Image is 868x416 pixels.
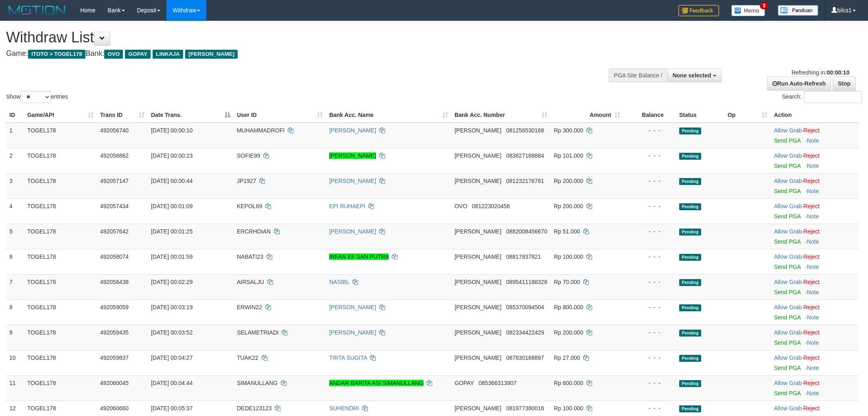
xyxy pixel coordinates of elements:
[627,152,673,160] div: - - -
[771,299,858,325] td: ·
[455,228,501,235] span: [PERSON_NAME]
[6,108,24,123] th: ID
[803,178,820,184] a: Reject
[676,108,724,123] th: Status
[774,354,803,361] span: ·
[6,148,24,173] td: 2
[326,108,451,123] th: Bank Acc. Name: activate to sort column ascending
[807,213,819,220] a: Note
[774,238,800,245] a: Send PGA
[506,228,547,235] span: Copy 0882008456670 to clipboard
[774,213,800,220] a: Send PGA
[479,380,516,386] span: Copy 085366313907 to clipboard
[774,253,802,260] a: Allow Grab
[774,354,802,361] a: Allow Grab
[455,304,501,310] span: [PERSON_NAME]
[100,279,129,285] span: 492058438
[151,329,192,336] span: [DATE] 00:03:52
[627,177,673,185] div: - - -
[679,254,701,261] span: Pending
[807,365,819,371] a: Note
[151,380,192,386] span: [DATE] 00:04:44
[104,50,123,59] span: OVO
[774,380,803,386] span: ·
[455,279,501,285] span: [PERSON_NAME]
[455,405,501,412] span: [PERSON_NAME]
[774,304,803,310] span: ·
[803,152,820,159] a: Reject
[151,279,192,285] span: [DATE] 00:02:29
[554,203,583,209] span: Rp 200.000
[24,325,97,350] td: TOGEL178
[554,279,580,285] span: Rp 70.000
[506,405,544,412] span: Copy 081977380016 to clipboard
[472,203,510,209] span: Copy 081223020456 to clipboard
[774,304,802,310] a: Allow Grab
[774,203,803,209] span: ·
[455,380,474,386] span: GOPAY
[554,380,583,386] span: Rp 600.000
[329,253,389,260] a: IRFAN EF SAN PUTRA
[148,108,234,123] th: Date Trans.: activate to sort column descending
[185,50,238,59] span: [PERSON_NAME]
[151,228,192,235] span: [DATE] 00:01:25
[771,108,858,123] th: Action
[100,304,129,310] span: 492059059
[627,202,673,210] div: - - -
[506,253,541,260] span: Copy 08817837821 to clipboard
[627,379,673,387] div: - - -
[791,69,849,76] span: Refreshing in:
[100,127,129,134] span: 492056740
[679,178,701,185] span: Pending
[627,404,673,412] div: - - -
[679,229,701,236] span: Pending
[774,365,800,371] a: Send PGA
[451,108,551,123] th: Bank Acc. Number: activate to sort column ascending
[6,224,24,249] td: 5
[6,350,24,375] td: 10
[151,178,192,184] span: [DATE] 00:00:44
[100,329,129,336] span: 492059435
[6,249,24,274] td: 6
[237,304,262,310] span: ERWIN22
[6,91,68,103] label: Show entries
[6,4,68,16] img: MOTION_logo.png
[6,198,24,224] td: 4
[803,228,820,235] a: Reject
[627,227,673,236] div: - - -
[237,380,278,386] span: SIMANULLANG
[803,354,820,361] a: Reject
[455,253,501,260] span: [PERSON_NAME]
[803,203,820,209] a: Reject
[237,405,272,412] span: DEDE123123
[807,390,819,396] a: Note
[506,354,544,361] span: Copy 087830168897 to clipboard
[774,188,800,194] a: Send PGA
[151,253,192,260] span: [DATE] 00:01:59
[6,50,571,58] h4: Game: Bank:
[554,228,580,235] span: Rp 51.000
[760,2,768,9] span: 3
[6,274,24,299] td: 7
[100,228,129,235] span: 492057642
[24,123,97,148] td: TOGEL178
[803,279,820,285] a: Reject
[807,188,819,194] a: Note
[6,29,571,46] h1: Withdraw List
[774,137,800,144] a: Send PGA
[771,224,858,249] td: ·
[554,152,583,159] span: Rp 101.000
[554,253,583,260] span: Rp 100.000
[771,198,858,224] td: ·
[234,108,326,123] th: User ID: activate to sort column ascending
[679,405,701,412] span: Pending
[807,314,819,321] a: Note
[455,354,501,361] span: [PERSON_NAME]
[679,304,701,311] span: Pending
[679,330,701,337] span: Pending
[329,354,367,361] a: TIRTA SUGITA
[807,289,819,295] a: Note
[627,328,673,337] div: - - -
[125,50,151,59] span: GOPAY
[627,126,673,134] div: - - -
